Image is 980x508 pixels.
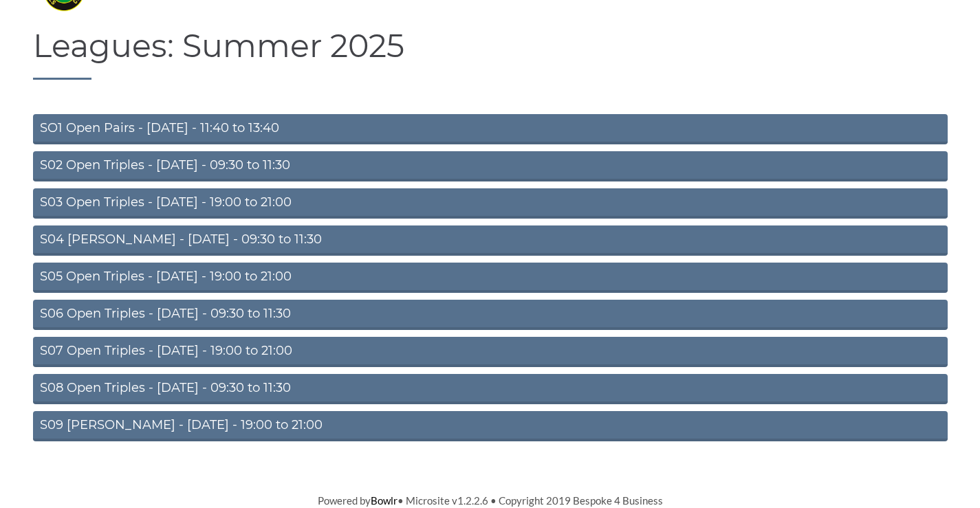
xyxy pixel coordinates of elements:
a: S08 Open Triples - [DATE] - 09:30 to 11:30 [33,374,948,404]
span: Powered by • Microsite v1.2.2.6 • Copyright 2019 Bespoke 4 Business [318,494,663,507]
a: SO1 Open Pairs - [DATE] - 11:40 to 13:40 [33,114,948,144]
a: S07 Open Triples - [DATE] - 19:00 to 21:00 [33,337,948,367]
a: S09 [PERSON_NAME] - [DATE] - 19:00 to 21:00 [33,411,948,441]
h1: Leagues: Summer 2025 [33,29,948,80]
a: S03 Open Triples - [DATE] - 19:00 to 21:00 [33,188,948,219]
a: S04 [PERSON_NAME] - [DATE] - 09:30 to 11:30 [33,225,948,256]
a: S02 Open Triples - [DATE] - 09:30 to 11:30 [33,151,948,181]
a: S06 Open Triples - [DATE] - 09:30 to 11:30 [33,300,948,330]
a: Bowlr [371,494,398,507]
a: S05 Open Triples - [DATE] - 19:00 to 21:00 [33,263,948,293]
